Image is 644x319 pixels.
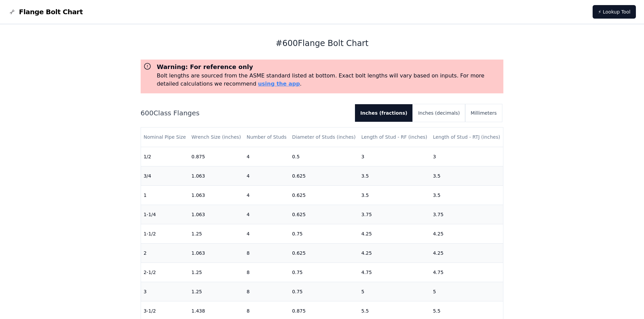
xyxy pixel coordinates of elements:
[244,128,289,147] th: Number of Studs
[141,243,189,263] td: 2
[141,166,189,185] td: 3/4
[141,282,189,301] td: 3
[244,243,289,263] td: 8
[359,185,430,205] td: 3.5
[289,128,359,147] th: Diameter of Studs (inches)
[289,205,359,224] td: 0.625
[244,263,289,282] td: 8
[244,205,289,224] td: 4
[430,224,503,243] td: 4.25
[430,205,503,224] td: 3.75
[244,166,289,185] td: 4
[359,243,430,263] td: 4.25
[189,185,244,205] td: 1.063
[189,147,244,166] td: 0.875
[359,128,430,147] th: Length of Stud - RF (inches)
[359,205,430,224] td: 3.75
[244,282,289,301] td: 8
[430,282,503,301] td: 5
[289,166,359,185] td: 0.625
[189,166,244,185] td: 1.063
[189,263,244,282] td: 1.25
[289,185,359,205] td: 0.625
[157,72,501,88] p: Bolt lengths are sourced from the ASME standard listed at bottom. Exact bolt lengths will vary ba...
[141,205,189,224] td: 1-1/4
[189,224,244,243] td: 1.25
[244,147,289,166] td: 4
[141,185,189,205] td: 1
[359,282,430,301] td: 5
[359,263,430,282] td: 4.75
[413,104,465,122] button: Inches (decimals)
[430,128,503,147] th: Length of Stud - RTJ (inches)
[430,263,503,282] td: 4.75
[141,38,504,49] h1: # 600 Flange Bolt Chart
[244,185,289,205] td: 4
[355,104,413,122] button: Inches (fractions)
[258,81,300,87] a: using the app
[593,5,636,19] a: ⚡ Lookup Tool
[289,224,359,243] td: 0.75
[189,282,244,301] td: 1.25
[244,224,289,243] td: 4
[430,147,503,166] td: 3
[141,263,189,282] td: 2-1/2
[359,224,430,243] td: 4.25
[289,263,359,282] td: 0.75
[189,128,244,147] th: Wrench Size (inches)
[19,7,83,17] span: Flange Bolt Chart
[141,147,189,166] td: 1/2
[430,243,503,263] td: 4.25
[8,7,83,17] a: Flange Bolt Chart LogoFlange Bolt Chart
[430,166,503,185] td: 3.5
[465,104,502,122] button: Millimeters
[289,243,359,263] td: 0.625
[157,62,501,72] h3: Warning: For reference only
[359,147,430,166] td: 3
[289,282,359,301] td: 0.75
[430,185,503,205] td: 3.5
[141,224,189,243] td: 1-1/2
[359,166,430,185] td: 3.5
[8,8,16,16] img: Flange Bolt Chart Logo
[141,108,350,118] h2: 600 Class Flanges
[189,205,244,224] td: 1.063
[289,147,359,166] td: 0.5
[189,243,244,263] td: 1.063
[141,128,189,147] th: Nominal Pipe Size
